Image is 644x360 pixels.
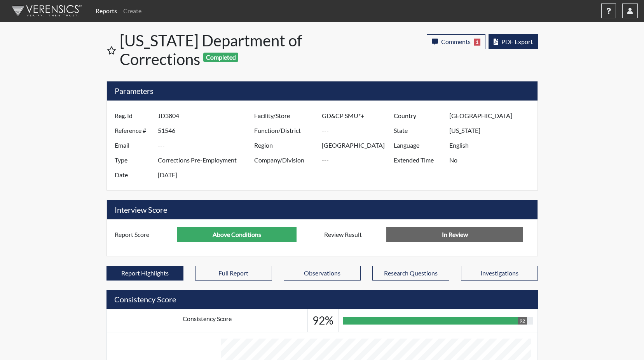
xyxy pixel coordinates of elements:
[158,108,256,123] input: ---
[203,53,238,62] span: Completed
[322,138,396,153] input: ---
[106,266,183,281] button: Report Highlights
[489,34,538,49] button: PDF Export
[177,227,297,242] input: ---
[248,153,322,168] label: Company/Division
[284,266,361,281] button: Observations
[449,123,535,138] input: ---
[158,138,256,153] input: ---
[372,266,449,281] button: Research Questions
[107,200,538,219] h5: Interview Score
[92,3,120,19] a: Reports
[106,309,308,332] td: Consistency Score
[461,266,538,281] button: Investigations
[158,168,256,182] input: ---
[427,34,485,49] button: Comments1
[109,138,158,153] label: Email
[109,108,158,123] label: Reg. Id
[449,153,535,168] input: ---
[441,38,471,45] span: Comments
[120,3,145,19] a: Create
[109,168,158,182] label: Date
[322,123,396,138] input: ---
[195,266,272,281] button: Full Report
[388,153,449,168] label: Extended Time
[109,123,158,138] label: Reference #
[322,153,396,168] input: ---
[158,153,256,168] input: ---
[312,314,333,327] h3: 92%
[386,227,523,242] input: No Decision
[518,317,527,325] div: 92
[248,138,322,153] label: Region
[388,123,449,138] label: State
[109,153,158,168] label: Type
[474,39,480,46] span: 1
[109,227,177,242] label: Report Score
[388,138,449,153] label: Language
[449,108,535,123] input: ---
[449,138,535,153] input: ---
[158,123,256,138] input: ---
[107,81,538,101] h5: Parameters
[248,108,322,123] label: Facility/Store
[318,227,387,242] label: Review Result
[248,123,322,138] label: Function/District
[120,31,323,69] h1: [US_STATE] Department of Corrections
[322,108,396,123] input: ---
[106,290,538,309] h5: Consistency Score
[501,38,533,45] span: PDF Export
[388,108,449,123] label: Country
